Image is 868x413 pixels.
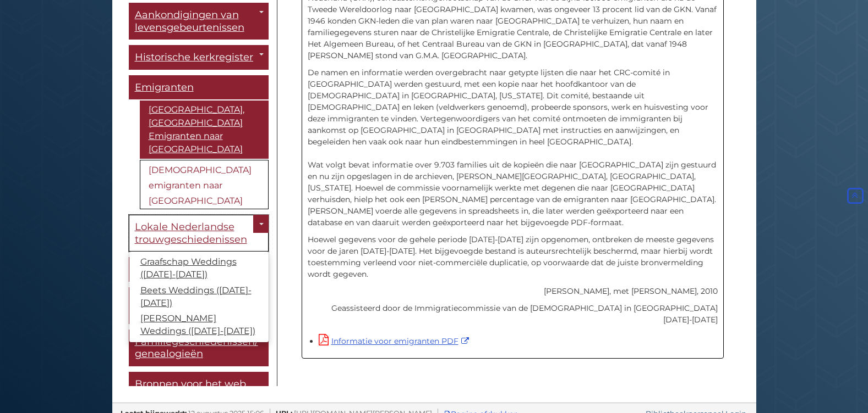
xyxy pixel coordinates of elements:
[129,215,269,252] a: Lokale Nederlandse trouwgeschiedenissen
[135,9,244,34] span: Aankondigingen van levensgebeurtenissen
[129,372,269,397] a: Bronnen voor het web
[129,311,269,339] a: [PERSON_NAME] Weddings ([DATE]-[DATE])
[140,160,269,209] a: [DEMOGRAPHIC_DATA] emigranten naar [GEOGRAPHIC_DATA]
[129,75,269,100] a: Emigranten
[129,45,269,70] a: Historische kerkregisters
[845,191,865,200] a: Terug naar boven
[129,3,269,40] a: Aankondigingen van levensgebeurtenissen
[308,286,718,297] p: [PERSON_NAME], met [PERSON_NAME], 2010
[129,283,269,311] a: Beets Weddings ([DATE]-[DATE])
[135,51,258,63] span: Historische kerkregisters
[308,234,718,280] p: Hoewel gegevens voor de gehele periode [DATE]-[DATE] zijn opgenomen, ontbreken de meeste gegevens...
[308,67,718,228] p: De namen en informatie werden overgebracht naar getypte lijsten die naar het CRC-comité in [GEOGR...
[319,336,472,346] a: Informatie voor emigranten PDF
[135,81,194,93] span: Emigranten
[129,330,269,366] a: Familiegeschiedenissen/genealogieën
[135,378,246,390] span: Bronnen voor het web
[331,336,458,346] font: Informatie voor emigranten PDF
[129,254,269,283] a: Graafschap Weddings ([DATE]-[DATE])
[135,336,258,360] span: Familiegeschiedenissen/genealogieën
[140,101,269,159] a: [GEOGRAPHIC_DATA], [GEOGRAPHIC_DATA] Emigranten naar [GEOGRAPHIC_DATA]
[308,303,718,326] p: Geassisteerd door de Immigratiecommissie van de [DEMOGRAPHIC_DATA] in [GEOGRAPHIC_DATA] [DATE]-[D...
[135,221,247,245] span: Lokale Nederlandse trouwgeschiedenissen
